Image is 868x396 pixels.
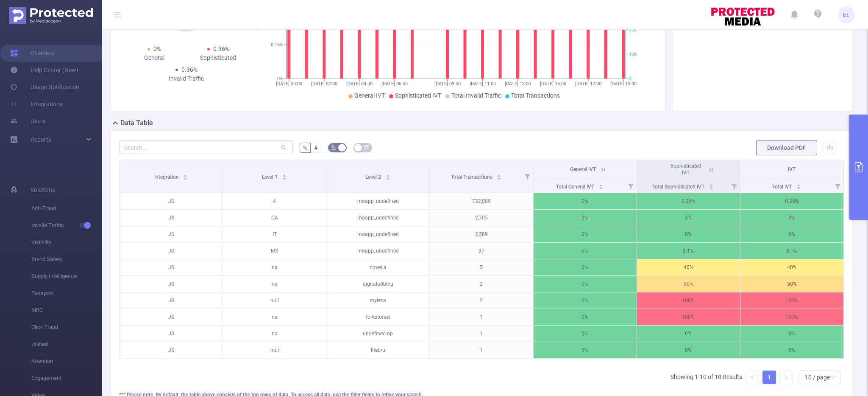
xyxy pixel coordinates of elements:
span: 0.36% [181,66,198,73]
p: 0% [534,243,637,259]
i: Filter menu [728,179,740,193]
span: Sophisticated IVT [670,163,701,176]
p: 1 [430,326,533,342]
i: Filter menu [832,179,843,193]
i: icon: down [830,375,835,381]
span: Reports [31,136,51,143]
p: 3% [637,210,740,226]
i: icon: caret-up [796,183,801,185]
i: icon: caret-up [282,173,287,176]
div: General [122,53,186,62]
i: icon: caret-up [497,173,501,176]
a: Help Center (New) [10,62,78,79]
p: CA [223,210,326,226]
a: Reports [31,131,51,148]
p: 0% [740,342,843,358]
span: MRC [31,302,102,319]
p: IT [223,226,326,242]
i: icon: caret-down [183,177,188,179]
tspan: 0.15% [271,42,283,48]
i: icon: bg-colors [331,145,336,150]
p: 0% [534,309,637,325]
span: Total Transactions [511,92,560,99]
p: 1 [430,309,533,325]
p: moapp_undefined [326,226,429,242]
p: lifebru [326,342,429,358]
p: 3% [740,210,843,226]
img: Protected Media [9,7,93,24]
div: Sort [183,173,188,178]
tspan: [DATE] 09:00 [434,81,461,87]
p: 100% [637,309,740,325]
span: Supply Intelligence [31,268,102,285]
tspan: [DATE] 19:00 [610,81,637,87]
i: icon: right [784,375,789,380]
p: 0% [637,342,740,358]
p: moapp_undefined [326,243,429,259]
p: 40% [740,259,843,275]
p: 0% [534,193,637,209]
p: JS [120,326,223,342]
tspan: 0 [629,76,632,81]
div: Sort [496,173,501,178]
tspan: [DATE] 06:00 [381,81,408,87]
span: Total Transactions [451,174,494,180]
tspan: [DATE] 02:00 [311,81,337,87]
p: 0% [534,259,637,275]
span: EL [843,6,850,23]
span: Passport [31,285,102,302]
p: na [223,309,326,325]
p: JS [120,210,223,226]
p: JS [120,309,223,325]
div: Sort [282,173,287,178]
div: 10 / page [805,371,830,384]
p: null [223,292,326,309]
p: moapp_undefined [326,210,429,226]
a: Users [10,112,45,129]
span: Engagement [31,370,102,387]
p: 0% [534,226,637,242]
span: Anti-Fraud [31,200,102,217]
div: Sophisticated [186,53,250,62]
i: icon: left [750,375,755,380]
p: 0% [637,326,740,342]
p: moapp_undefined [326,193,429,209]
p: 2,589 [430,226,533,242]
i: icon: caret-up [183,173,188,176]
i: icon: caret-down [796,186,801,188]
i: Filter menu [625,179,637,193]
tspan: [DATE] 13:00 [505,81,531,87]
span: Level 1 [262,174,279,180]
p: 50% [740,276,843,292]
p: 1 [430,342,533,358]
tspan: 20K [629,28,637,33]
p: 0% [740,326,843,342]
i: icon: caret-up [598,183,603,185]
p: 100% [637,292,740,309]
i: icon: caret-down [497,177,501,179]
li: 1 [762,371,776,384]
span: % [303,144,307,151]
span: Integration [154,174,180,180]
div: Sort [709,183,714,188]
p: 8.1% [740,243,843,259]
i: icon: caret-down [282,177,287,179]
span: Solutions [31,181,55,198]
p: 722,089 [430,193,533,209]
p: 40% [637,259,740,275]
tspan: [DATE] 17:00 [575,81,601,87]
a: Overview [10,45,55,62]
span: Brand Safety [31,251,102,268]
p: 0.35% [637,193,740,209]
p: 100% [740,292,843,309]
tspan: 10K [629,52,637,57]
span: # [314,144,318,151]
p: 4 [223,193,326,209]
p: JS [120,193,223,209]
p: styleca [326,292,429,309]
p: 0% [534,326,637,342]
tspan: [DATE] 15:00 [540,81,566,87]
a: Usage Notification [10,79,79,95]
p: 0% [534,210,637,226]
tspan: [DATE] 04:00 [346,81,373,87]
